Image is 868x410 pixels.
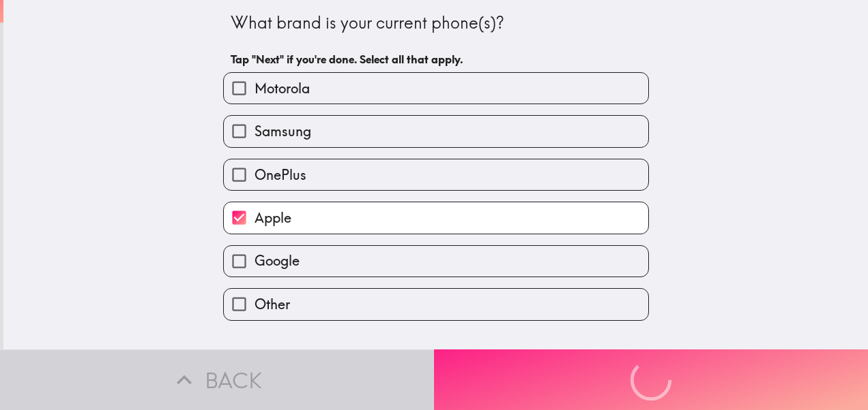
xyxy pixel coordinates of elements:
span: Other [255,295,290,314]
span: Google [255,251,300,270]
span: Motorola [255,79,310,98]
span: Apple [255,208,291,227]
button: OnePlus [224,159,648,190]
h6: Tap "Next" if you're done. Select all that apply. [231,52,641,67]
button: Google [224,246,648,277]
div: What brand is your current phone(s)? [231,12,641,35]
span: Samsung [255,122,311,141]
button: Other [224,289,648,319]
button: Apple [224,202,648,233]
button: Motorola [224,73,648,104]
button: Samsung [224,116,648,146]
span: OnePlus [255,165,306,185]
